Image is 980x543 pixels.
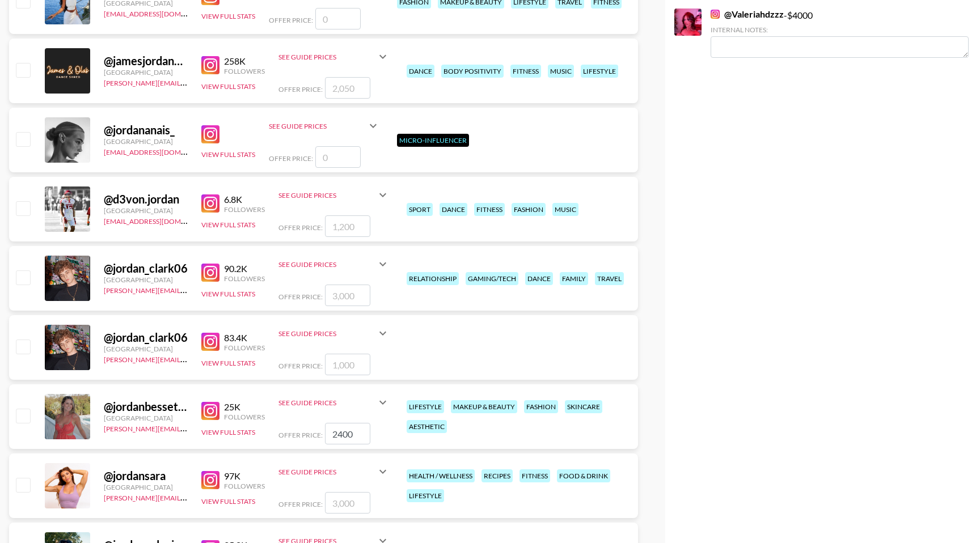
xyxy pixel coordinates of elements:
div: See Guide Prices [278,191,376,200]
input: 1,500 [325,423,370,444]
div: Followers [224,274,265,283]
div: Followers [224,67,265,75]
input: 0 [315,8,361,29]
div: [GEOGRAPHIC_DATA] [104,68,188,77]
div: [GEOGRAPHIC_DATA] [104,414,188,422]
div: @ jordananais_ [104,123,188,137]
img: Instagram [201,264,219,282]
img: Instagram [201,194,219,213]
div: Internal Notes: [711,26,969,34]
input: 1,000 [325,354,370,375]
div: [GEOGRAPHIC_DATA] [104,137,188,146]
button: View Full Stats [201,82,255,91]
div: food & drink [557,469,610,482]
input: 2,050 [325,77,370,99]
button: View Full Stats [201,428,255,436]
div: lifestyle [407,489,444,502]
div: music [552,203,578,216]
input: 0 [315,146,361,168]
img: Instagram [201,471,219,489]
div: recipes [481,469,513,482]
span: Offer Price: [269,16,313,24]
a: [EMAIL_ADDRESS][DOMAIN_NAME] [104,215,218,226]
button: View Full Stats [201,497,255,506]
div: See Guide Prices [278,43,390,70]
button: View Full Stats [201,290,255,298]
div: See Guide Prices [278,53,376,61]
div: sport [407,203,433,216]
div: [GEOGRAPHIC_DATA] [104,483,188,491]
span: Offer Price: [278,223,323,232]
div: @ jordan_clark06 [104,330,188,345]
a: @Valeriahdzzz [711,9,784,20]
span: Offer Price: [278,85,323,94]
div: See Guide Prices [269,122,366,130]
a: [PERSON_NAME][EMAIL_ADDRESS][PERSON_NAME][DOMAIN_NAME] [104,491,326,502]
div: [GEOGRAPHIC_DATA] [104,345,188,353]
div: - $ 4000 [711,9,969,58]
a: [PERSON_NAME][EMAIL_ADDRESS][PERSON_NAME][DOMAIN_NAME] [104,422,326,433]
div: 83.4K [224,332,265,343]
div: @ jordanbessette [104,400,188,414]
div: aesthetic [407,420,447,433]
div: See Guide Prices [278,458,390,485]
span: Offer Price: [278,292,323,301]
button: View Full Stats [201,359,255,367]
div: See Guide Prices [278,398,376,407]
div: Micro-Influencer [397,134,469,147]
div: skincare [565,400,602,413]
div: dance [440,203,467,216]
img: Instagram [711,10,720,19]
div: family [560,272,588,285]
input: 1,200 [325,215,370,237]
button: View Full Stats [201,150,255,159]
div: See Guide Prices [269,112,380,139]
a: [PERSON_NAME][EMAIL_ADDRESS][DOMAIN_NAME] [104,284,272,295]
span: Offer Price: [269,154,313,163]
div: music [548,65,574,78]
input: 3,000 [325,492,370,514]
a: [PERSON_NAME][EMAIL_ADDRESS][DOMAIN_NAME] [104,353,272,364]
img: Instagram [201,333,219,351]
div: See Guide Prices [278,260,376,269]
div: Followers [224,482,265,490]
div: dance [525,272,553,285]
div: gaming/tech [466,272,518,285]
div: 6.8K [224,194,265,205]
img: Instagram [201,56,219,74]
img: Instagram [201,402,219,420]
div: dance [407,65,434,78]
a: [EMAIL_ADDRESS][DOMAIN_NAME] [104,146,218,156]
div: travel [595,272,624,285]
div: @ jordansara [104,469,188,483]
span: Offer Price: [278,431,323,439]
div: Followers [224,343,265,352]
div: 25K [224,401,265,413]
div: fashion [512,203,546,216]
input: 3,000 [325,285,370,306]
div: @ d3von.jordan [104,192,188,206]
div: Followers [224,413,265,421]
a: [PERSON_NAME][EMAIL_ADDRESS][DOMAIN_NAME] [104,77,272,87]
div: See Guide Prices [278,320,390,347]
div: 258K [224,56,265,67]
img: Instagram [201,125,219,143]
button: View Full Stats [201,12,255,20]
div: body positivity [441,65,504,78]
div: @ jamesjordan1978 [104,54,188,68]
div: See Guide Prices [278,329,376,338]
div: [GEOGRAPHIC_DATA] [104,206,188,215]
div: fitness [510,65,541,78]
span: Offer Price: [278,500,323,508]
div: 97K [224,470,265,482]
div: See Guide Prices [278,389,390,416]
div: lifestyle [581,65,618,78]
div: @ jordan_clark06 [104,261,188,275]
span: Offer Price: [278,362,323,370]
div: See Guide Prices [278,181,390,209]
div: 90.2K [224,263,265,274]
div: See Guide Prices [278,251,390,278]
div: fitness [519,469,550,482]
div: fashion [524,400,558,413]
div: health / wellness [407,469,475,482]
